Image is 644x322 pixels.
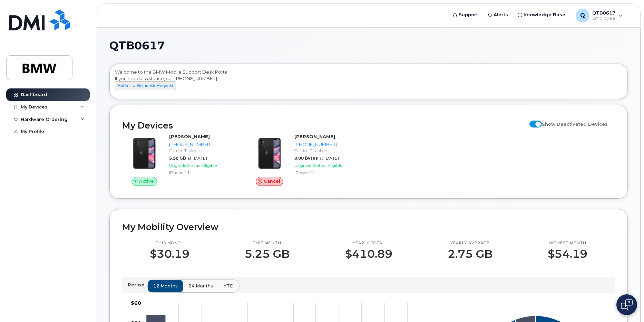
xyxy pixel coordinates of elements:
[169,134,210,139] strong: [PERSON_NAME]
[294,155,318,161] span: 0.00 Bytes
[188,283,213,289] span: 24 months
[128,282,147,288] p: Period
[294,163,326,168] span: Upgrade Status:
[122,222,615,232] h2: My Mobility Overview
[122,133,239,186] a: Active[PERSON_NAME][PHONE_NUMBER]Carrier: T-Mobile5.50 GBat [DATE]Upgrade Status:EligibleiPhone 11
[245,248,290,260] p: 5.25 GB
[294,148,362,153] div: Carrier: T-Mobile
[264,178,280,184] span: Cancel
[122,120,526,131] h2: My Devices
[345,240,392,246] p: Yearly total
[529,117,535,123] input: Show Deactivated Devices
[319,155,339,161] span: at [DATE]
[245,240,290,246] p: This month
[169,163,201,168] span: Upgrade Status:
[128,137,161,170] img: iPhone_11.jpg
[169,155,186,161] span: 5.50 GB
[202,163,217,168] span: Eligible
[448,240,492,246] p: Yearly average
[294,170,362,176] div: iPhone 11
[115,69,622,96] div: Welcome to the BMW Mobile Support Desk Portal If you need assistance, call [PHONE_NUMBER].
[345,248,392,260] p: $410.89
[187,155,207,161] span: at [DATE]
[548,248,587,260] p: $54.19
[150,248,189,260] p: $30.19
[131,300,141,306] tspan: $60
[294,141,362,148] div: [PHONE_NUMBER]
[169,148,236,153] div: Carrier: T-Mobile
[115,82,176,90] button: Submit a Helpdesk Request
[621,299,633,310] img: Open chat
[150,240,189,246] p: This month
[253,137,286,170] img: iPhone_11.jpg
[169,170,236,176] div: iPhone 11
[139,178,154,184] span: Active
[294,134,335,139] strong: [PERSON_NAME]
[448,248,492,260] p: 2.75 GB
[115,83,176,88] a: Submit a Helpdesk Request
[548,240,587,246] p: Highest month
[247,133,364,186] a: Cancel[PERSON_NAME][PHONE_NUMBER]Carrier: T-Mobile0.00 Bytesat [DATE]Upgrade Status:EligibleiPhon...
[328,163,342,168] span: Eligible
[542,121,608,127] span: Show Deactivated Devices
[169,141,236,148] div: [PHONE_NUMBER]
[109,40,165,51] span: QTB0617
[224,283,234,289] span: YTD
